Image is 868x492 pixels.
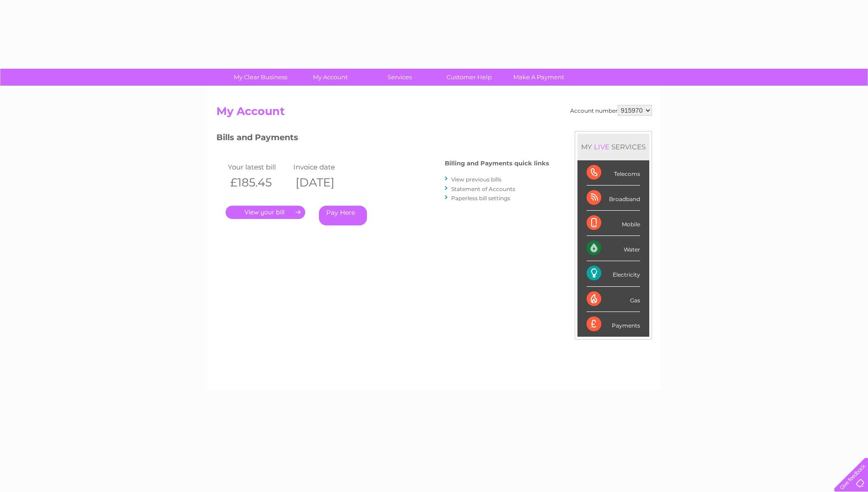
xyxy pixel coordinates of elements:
a: View previous bills [451,176,501,183]
a: My Clear Business [223,69,298,86]
th: £185.45 [226,173,291,192]
div: Telecoms [587,160,640,186]
div: Gas [587,287,640,312]
div: Electricity [587,261,640,286]
a: Pay Here [319,206,367,225]
a: Statement of Accounts [451,186,515,192]
div: Water [587,236,640,261]
h3: Bills and Payments [216,131,549,147]
a: . [226,206,305,219]
a: Make A Payment [501,69,577,86]
td: Invoice date [291,161,357,173]
a: Paperless bill settings [451,195,510,202]
a: My Account [292,69,368,86]
div: Payments [587,312,640,337]
div: Broadband [587,186,640,211]
div: Account number [570,105,652,116]
td: Your latest bill [226,161,291,173]
a: Customer Help [431,69,507,86]
div: Mobile [587,211,640,236]
div: MY SERVICES [577,134,649,160]
div: LIVE [592,142,611,151]
h4: Billing and Payments quick links [445,160,549,167]
a: Services [362,69,437,86]
h2: My Account [216,105,652,122]
th: [DATE] [291,173,357,192]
